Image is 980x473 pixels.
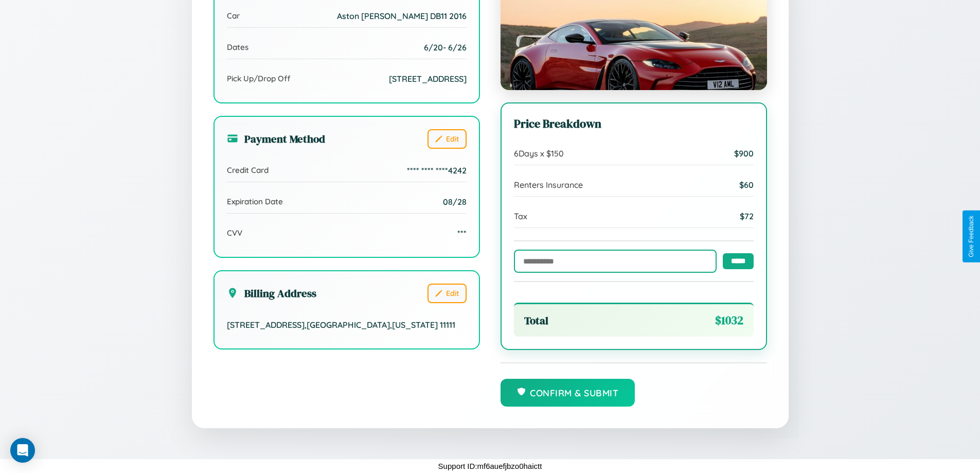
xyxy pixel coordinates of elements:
[524,313,548,328] span: Total
[427,284,467,303] button: Edit
[427,129,467,149] button: Edit
[424,42,467,52] span: 6 / 20 - 6 / 26
[514,148,564,159] span: 6 Days x $ 150
[227,74,291,83] span: Pick Up/Drop Off
[739,180,754,190] span: $ 60
[227,42,248,52] span: Dates
[514,211,527,221] span: Tax
[227,11,240,21] span: Car
[740,211,754,221] span: $ 72
[715,312,743,328] span: $ 1032
[227,197,283,206] span: Expiration Date
[227,320,455,330] span: [STREET_ADDRESS] , [GEOGRAPHIC_DATA] , [US_STATE] 11111
[227,131,325,146] h3: Payment Method
[514,180,583,190] span: Renters Insurance
[227,228,242,238] span: CVV
[10,438,35,463] div: Open Intercom Messenger
[514,116,754,132] h3: Price Breakdown
[227,165,269,175] span: Credit Card
[443,197,467,207] span: 08/28
[501,379,635,407] button: Confirm & Submit
[337,11,467,21] span: Aston [PERSON_NAME] DB11 2016
[968,216,975,257] div: Give Feedback
[389,74,467,84] span: [STREET_ADDRESS]
[438,459,542,473] p: Support ID: mf6auefjbzo0haictt
[734,148,754,159] span: $ 900
[227,286,316,301] h3: Billing Address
